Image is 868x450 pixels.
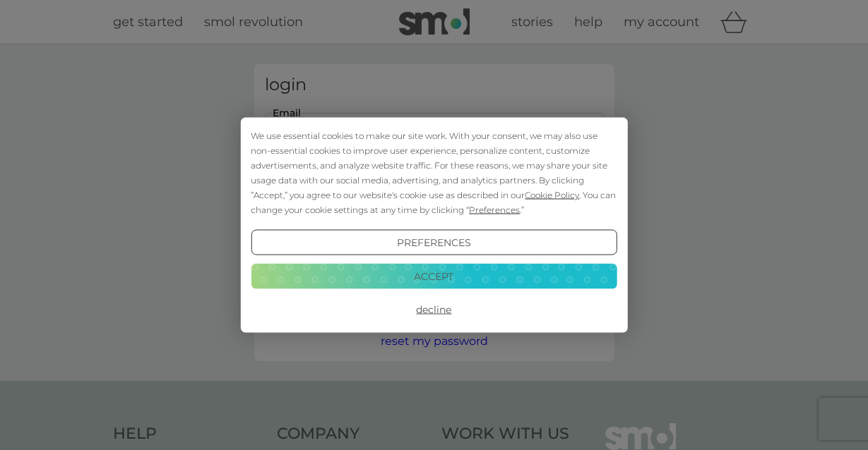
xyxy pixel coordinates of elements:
[251,128,617,217] div: We use essential cookies to make our site work. With your consent, we may also use non-essential ...
[469,205,520,215] span: Preferences
[251,297,617,322] button: Decline
[525,190,579,200] span: Cookie Policy
[251,230,617,255] button: Preferences
[240,118,627,333] div: Cookie Consent Prompt
[251,263,617,288] button: Accept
